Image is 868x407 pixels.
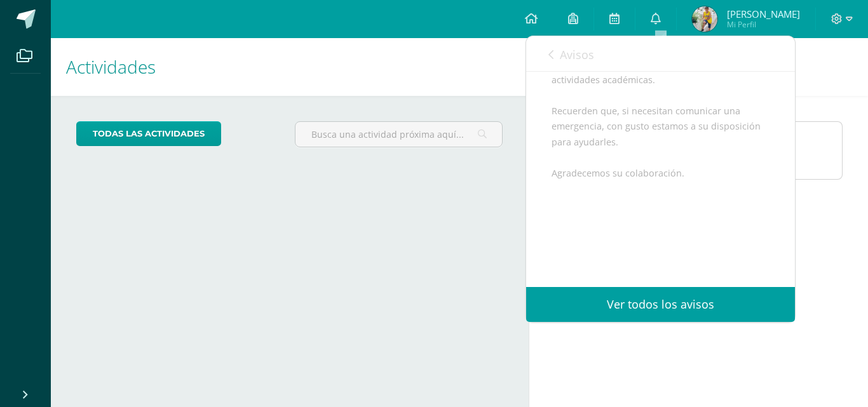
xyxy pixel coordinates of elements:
img: 626ebba35eea5d832b3e6fc8bbe675af.png [692,6,717,32]
input: Busca una actividad próxima aquí... [295,122,503,147]
h1: Actividades [66,38,513,96]
span: [PERSON_NAME] [727,8,800,20]
a: Ver todos los avisos [526,287,795,322]
span: Avisos [560,47,594,62]
a: todas las Actividades [76,121,221,146]
span: Mi Perfil [727,19,800,30]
